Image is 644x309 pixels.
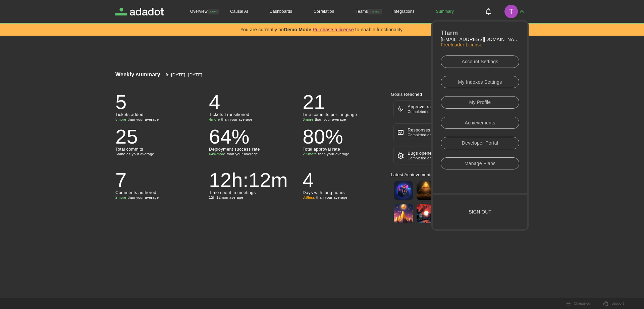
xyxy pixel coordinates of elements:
[209,112,297,117] p: Tickets Transitioned
[115,8,164,15] a: Adadot Homepage
[441,37,519,42] p: [EMAIL_ADDRESS][DOMAIN_NAME]
[318,152,350,156] p: than your average
[441,96,519,109] a: My Profile
[115,127,204,147] p: 25
[408,110,459,114] p: Completed on [DATE]
[303,147,391,151] p: Total approval rate
[115,152,204,156] p: Same as your average
[504,5,518,18] img: Tfarm
[209,152,225,156] p: 64 % more
[441,42,519,47] p: Freeloader License
[115,170,204,190] p: 7
[240,27,404,32] div: You are currently on . to enable functionality.
[209,196,297,199] p: 12h:12m on average
[209,118,220,121] p: 4 more
[303,196,315,199] p: 3.8 less
[562,299,594,309] button: Changelog
[316,196,347,199] p: than your average
[441,157,519,170] a: Manage Plans
[303,152,317,156] p: 2 % more
[441,117,519,129] a: Achievements
[209,92,297,112] p: 4
[441,55,519,68] a: Account Settings
[221,118,253,121] p: than your average
[303,118,313,121] p: 6 more
[417,204,436,223] img: Not very masterful I
[115,92,204,112] p: 5
[398,151,404,160] img: image
[209,147,297,151] p: Deployment success rate
[303,112,391,117] p: Line commits per language
[303,170,391,190] p: 4
[408,151,445,155] p: Bugs opened
[398,105,404,114] img: image
[115,196,126,199] p: 2 more
[394,204,413,223] img: Top 100
[315,118,346,121] p: than your average
[398,128,404,137] img: image
[441,30,519,37] p: Tfarm
[313,27,354,32] a: Purchase a license
[391,172,494,177] p: Latest Achievements
[127,196,159,199] p: than your average
[441,137,519,149] a: Developer Portal
[480,3,496,20] button: Notifications
[417,181,436,200] img: Historian
[441,76,519,88] a: My Indexes Settings
[394,181,413,200] img: Collaboration Integration
[408,105,459,109] p: Approval rate on my MRs
[502,3,529,20] button: Tfarm
[115,147,204,151] p: Total commits
[209,127,297,147] p: 64 %
[127,118,159,121] p: than your average
[303,190,391,195] p: Days with long hours
[227,152,258,156] p: than your average
[433,195,527,229] button: Sign out
[408,133,456,137] p: Completed on [DATE]
[115,190,204,195] p: Comments authored
[408,156,445,160] p: Completed on [DATE]
[303,92,391,112] p: 21
[391,92,494,96] p: Goals Reached
[115,72,160,78] h2: Weekly summary
[599,299,628,309] a: Support
[209,170,297,190] p: 12h:12m
[284,27,311,32] strong: Demo Mode
[408,128,456,132] p: Responses on meetings
[115,112,204,117] p: Tickets added
[166,73,202,77] p: for [DATE] - [DATE]
[209,190,297,195] p: Time spent in meetings
[303,127,391,147] p: 80 %
[115,118,126,121] p: 5 more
